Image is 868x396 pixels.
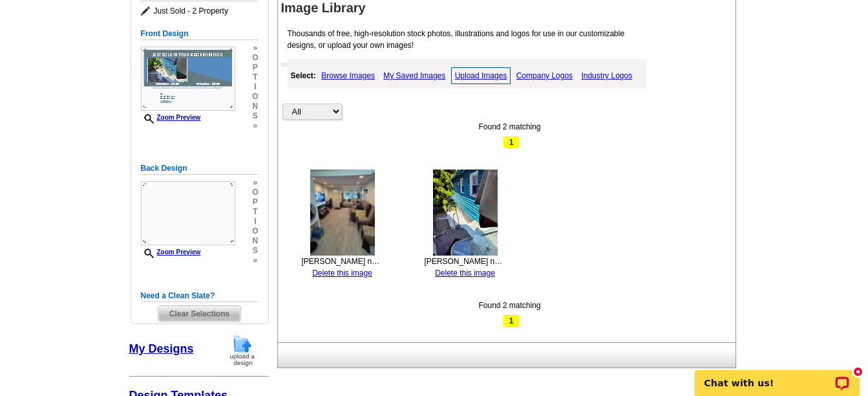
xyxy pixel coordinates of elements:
[141,290,259,302] h5: Need a Clean Slate?
[252,102,258,111] span: n
[281,1,739,15] h1: Image Library
[252,53,258,63] span: o
[281,28,651,51] p: Thousands of free, high-resolution stock photos, illustrations and logos for use in our customiza...
[252,256,258,265] span: »
[141,114,201,121] a: Zoom Preview
[318,68,378,83] a: Browse Images
[435,269,495,278] a: Delete this image
[503,136,520,149] span: 1
[252,226,258,236] span: o
[252,72,258,82] span: t
[281,300,739,311] div: Found 2 matching
[310,170,375,256] img: thumb-689e140d4b339.jpg
[158,306,240,322] span: Clear Selections
[252,43,258,53] span: »
[252,178,258,188] span: »
[141,47,235,111] img: frontsmallthumbnail.jpg
[291,71,316,80] strong: Select:
[380,68,449,83] a: My Saved Images
[513,68,576,83] a: Company Logos
[252,121,258,131] span: »
[578,68,635,83] a: Industry Logos
[252,217,258,226] span: i
[252,236,258,246] span: n
[252,82,258,92] span: i
[141,5,259,17] span: Just Sold - 2 Property
[451,67,511,84] a: Upload Images
[141,28,259,40] h5: Front Design
[433,170,498,256] img: thumb-689e0d0d7c608.jpg
[141,181,235,245] img: backsmallthumbnail.jpg
[503,314,520,327] span: 1
[281,121,739,133] div: Found 2 matching
[252,111,258,121] span: s
[129,342,194,355] a: My Designs
[252,197,258,207] span: p
[252,63,258,72] span: p
[252,188,258,197] span: o
[686,355,868,396] iframe: LiveChat chat widget
[141,248,201,256] a: Zoom Preview
[252,207,258,217] span: t
[302,256,383,267] div: [PERSON_NAME] new photo LR 6 12 25.jpg
[425,256,506,267] div: [PERSON_NAME] new photo side of house [STREET_ADDRESS] 6 9 25.jpg
[252,246,258,256] span: s
[141,162,259,175] h5: Back Design
[252,92,258,102] span: o
[312,269,372,278] a: Delete this image
[226,334,259,367] img: upload-design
